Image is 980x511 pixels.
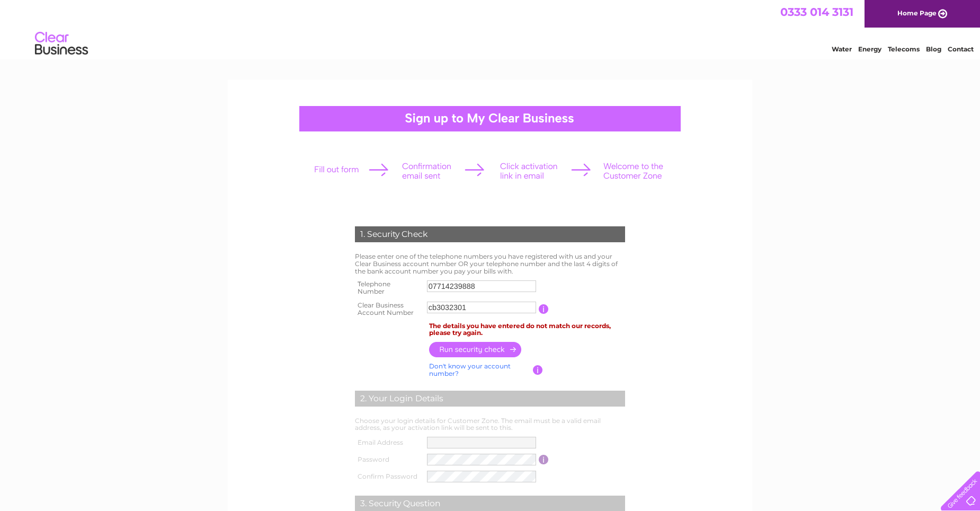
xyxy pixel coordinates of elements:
th: Confirm Password [352,468,424,485]
a: Energy [858,45,881,53]
a: Contact [948,45,974,53]
img: logo.png [34,28,88,60]
div: 1. Security Check [355,226,625,242]
a: Don't know your account number? [429,362,511,377]
input: Information [539,455,549,464]
td: Choose your login details for Customer Zone. The email must be a valid email address, as your act... [352,415,628,435]
th: Email Address [352,434,424,451]
a: Water [832,45,852,53]
input: Information [533,365,543,375]
div: 2. Your Login Details [355,391,625,407]
th: Clear Business Account Number [352,298,424,320]
div: Clear Business is a trading name of Verastar Limited (registered in [GEOGRAPHIC_DATA] No. 3667643... [240,6,741,51]
td: Please enter one of the telephone numbers you have registered with us and your Clear Business acc... [352,250,628,277]
a: 0333 014 3131 [780,5,853,19]
a: Telecoms [888,45,920,53]
a: Blog [926,45,941,53]
th: Password [352,451,424,468]
input: Information [539,304,549,314]
th: Telephone Number [352,277,424,298]
td: The details you have entered do not match our records, please try again. [426,320,628,340]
